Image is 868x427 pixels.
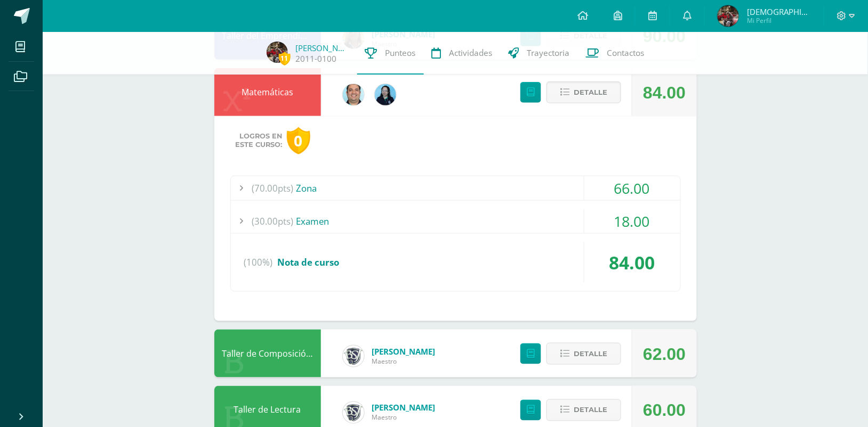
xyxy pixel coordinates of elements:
div: Taller de Composición y Redacción [214,330,321,377]
a: Contactos [578,32,653,75]
span: Detalle [574,83,607,102]
span: Detalle [574,400,607,420]
span: Logros en este curso: [236,132,283,149]
span: Nota de curso [278,256,340,268]
button: Detalle [546,81,621,103]
a: [PERSON_NAME] [372,403,436,413]
a: [PERSON_NAME] [372,346,436,357]
img: ff9f30dcd6caddab7c2690c5a2c78218.png [343,402,364,423]
span: 11 [279,52,291,65]
div: Examen [231,209,680,233]
span: (70.00pts) [252,176,294,200]
button: Detalle [546,343,621,365]
div: Zona [231,176,680,200]
span: Maestro [372,357,436,366]
span: Mi Perfil [747,16,811,25]
a: [PERSON_NAME] [296,43,349,53]
a: Trayectoria [501,32,578,75]
span: (30.00pts) [252,209,294,233]
img: e2f65459d4aaef35ad99b0eddf3b3a84.png [718,5,739,27]
a: Punteos [357,32,424,75]
img: ff9f30dcd6caddab7c2690c5a2c78218.png [343,346,364,367]
span: (100%) [244,242,273,283]
span: Actividades [449,47,493,59]
div: 84.00 [584,242,680,283]
span: Trayectoria [527,47,570,59]
span: Contactos [607,47,645,59]
span: Detalle [574,344,607,364]
div: 62.00 [643,330,686,378]
div: Matemáticas [214,68,321,116]
img: ed95eabce992783372cd1b1830771598.png [375,84,396,105]
button: Detalle [546,399,621,421]
span: Maestro [372,413,436,422]
div: 18.00 [584,209,680,233]
div: 84.00 [643,69,686,117]
a: Actividades [424,32,501,75]
div: 0 [287,127,310,154]
div: 66.00 [584,176,680,200]
span: [DEMOGRAPHIC_DATA][PERSON_NAME] [747,6,811,17]
img: e2f65459d4aaef35ad99b0eddf3b3a84.png [267,42,288,63]
span: Punteos [385,47,416,59]
img: 332fbdfa08b06637aa495b36705a9765.png [343,84,364,105]
a: 2011-0100 [296,53,337,64]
